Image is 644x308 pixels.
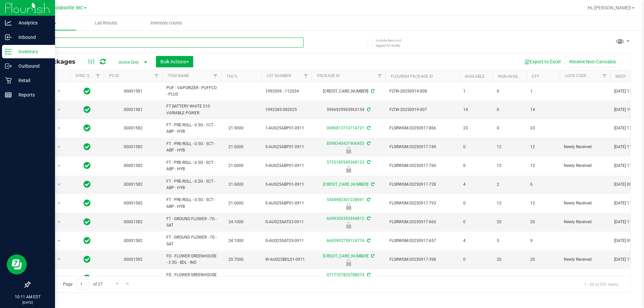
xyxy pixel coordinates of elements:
[124,182,143,187] a: 00001582
[55,236,63,246] span: select
[323,182,368,187] a: [CREDIT_CARD_NUMBER]
[327,126,364,130] a: 0086813710714721
[389,144,455,150] span: FLSRWGM-20250917-749
[565,56,620,67] button: Receive Non-Cannabis
[84,255,91,264] span: In Sync
[389,88,455,95] span: FLTW-20250919-008
[366,197,370,202] span: Sync from Compliance System
[497,200,522,206] span: 12
[497,219,522,225] span: 20
[389,238,455,244] span: FLSRWGM-20250917-657
[84,273,91,283] span: In Sync
[463,275,489,282] span: 0
[86,20,126,26] span: Lab Results
[57,279,108,290] span: Page of 27
[225,180,247,189] span: 21.6000
[3,300,52,305] p: [DATE]
[166,122,217,135] span: FT - PRE-ROLL - 0.5G - 1CT - ABP - HYB
[226,74,237,79] a: THC%
[166,234,217,247] span: FT - GROUND FLOWER - 7G - SAT
[311,107,386,113] div: 5996929965965154
[311,259,386,266] div: Newly Received
[225,198,247,208] span: 21.6000
[376,38,409,48] span: Include items not tagged for facility
[465,74,485,79] a: Available
[311,203,386,210] div: Newly Received
[5,91,12,98] inline-svg: Reports
[166,85,217,98] span: PUF - VAPORIZER - PUFFCO - PLUS
[497,107,522,113] span: 0
[530,200,556,206] span: 12
[124,126,143,130] a: 00001582
[12,33,52,41] p: Inbound
[463,256,489,263] span: 0
[5,19,12,26] inline-svg: Analytics
[520,56,565,67] button: Export to Excel
[497,275,522,282] span: 20
[530,125,556,131] span: 23
[77,279,89,290] input: 1
[156,56,193,67] button: Bulk Actions
[84,161,91,170] span: In Sync
[166,253,217,266] span: FD - FLOWER GREENHOUSE - 3.5G - BDL - IND
[463,144,489,150] span: 0
[12,48,52,56] p: Inventory
[366,160,370,165] span: Sync from Compliance System
[389,163,455,169] span: FLSRWGM-20250917-760
[497,181,522,188] span: 2
[112,279,122,288] a: Go to the next page
[265,163,308,169] span: 5-AUG25ABP01-0911
[530,88,556,95] span: 1
[124,201,143,205] a: 00001582
[366,216,370,221] span: Sync from Compliance System
[124,107,143,112] a: 00001581
[124,144,143,149] a: 00001582
[564,275,606,282] span: Newly Received
[225,161,247,171] span: 21.6000
[55,199,63,208] span: select
[166,178,217,191] span: FT - PRE-ROLL - 0.5G - 5CT - ABP - HYB
[55,274,63,283] span: select
[497,144,522,150] span: 12
[366,107,370,112] span: Sync from Compliance System
[374,70,385,82] a: Filter
[265,181,308,188] span: 5-AUG25ABP01-0911
[124,238,143,243] a: 00001582
[136,16,196,30] a: Inventory Counts
[530,219,556,225] span: 20
[12,62,52,70] p: Outbound
[84,217,91,227] span: In Sync
[55,161,63,171] span: select
[530,256,556,263] span: 20
[84,142,91,151] span: In Sync
[389,200,455,206] span: FLSRWGM-20250917-793
[76,16,136,30] a: Lab Results
[124,220,143,224] a: 00001582
[267,73,291,78] a: Lot Number
[463,88,489,95] span: 1
[265,125,308,131] span: 1-AUG25ABP01-0911
[55,180,63,189] span: select
[327,238,364,243] a: 6683992739124774
[265,107,308,113] span: 1992285-082025
[160,59,189,64] span: Bulk Actions
[564,256,606,263] span: Newly Received
[530,107,556,113] span: 14
[311,166,386,173] div: Newly Received
[12,76,52,84] p: Retail
[366,126,370,130] span: Sync from Compliance System
[463,181,489,188] span: 4
[599,70,610,82] a: Filter
[210,70,221,82] a: Filter
[55,105,63,115] span: select
[5,63,12,69] inline-svg: Outbound
[530,163,556,169] span: 12
[168,73,189,78] a: Item Name
[124,163,143,168] a: 00001582
[497,256,522,263] span: 20
[35,58,82,65] span: All Packages
[225,255,247,264] span: 20.7000
[3,294,52,300] p: 10:11 AM EDT
[55,218,63,227] span: select
[84,236,91,245] span: In Sync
